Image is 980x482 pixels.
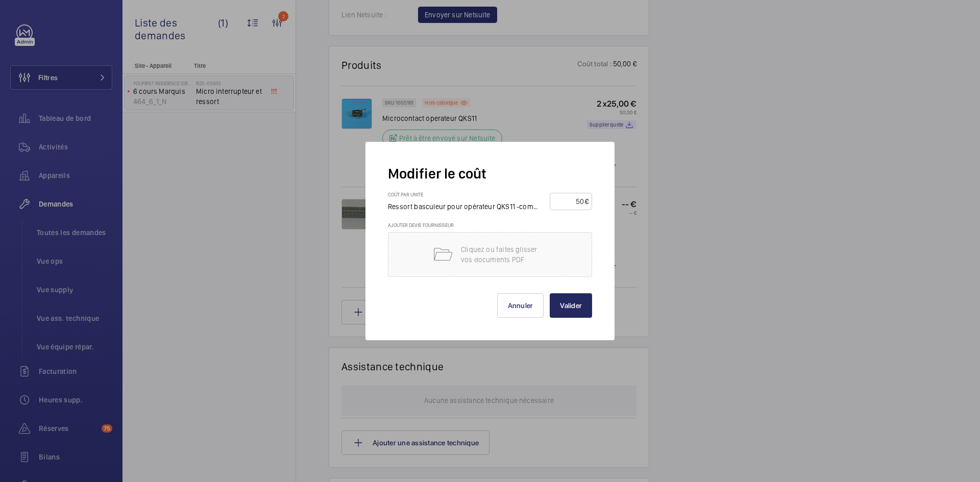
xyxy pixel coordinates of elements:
[388,222,592,232] h3: Ajouter devis fournisseur
[585,196,589,207] div: €
[550,293,592,318] button: Valider
[497,293,544,318] button: Annuler
[388,164,592,183] h2: Modifier le coût
[553,193,585,210] input: --
[388,202,555,211] span: Ressort basculeur pour opérateur QKS11 -compatible
[388,191,550,201] h3: Coût par unité
[461,244,548,265] p: Cliquez ou faites glisser vos documents PDF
